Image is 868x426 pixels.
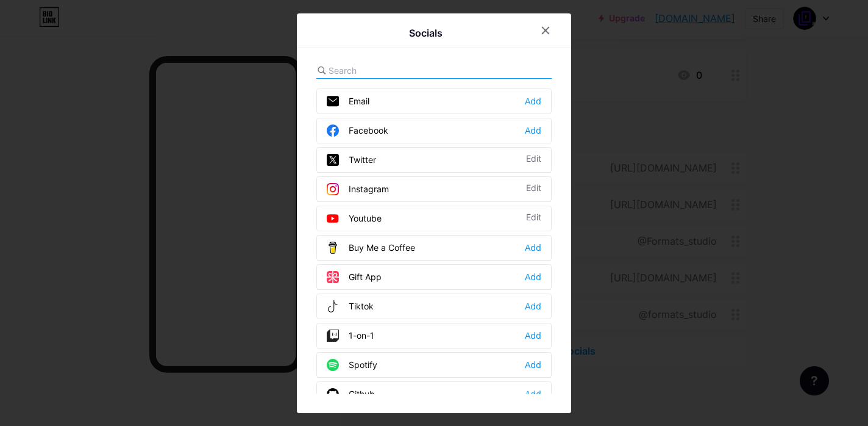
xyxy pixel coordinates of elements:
div: Edit [526,212,541,225]
div: Socials [409,26,443,40]
div: Twitter [327,154,376,166]
div: Gift App [327,271,382,283]
div: Add [525,359,541,371]
div: Github [327,388,375,400]
div: Instagram [327,183,389,195]
div: Buy Me a Coffee [327,242,415,254]
div: Add [525,125,541,137]
div: Add [525,388,541,400]
div: Edit [526,183,541,195]
div: Facebook [327,125,388,137]
div: 1-on-1 [327,330,374,342]
div: Add [525,95,541,107]
div: Add [525,271,541,283]
div: Edit [526,154,541,166]
div: Add [525,330,541,342]
div: Add [525,300,541,312]
div: Spotify [327,359,377,371]
div: Email [327,95,369,107]
div: Add [525,242,541,254]
input: Search [329,64,463,77]
div: Youtube [327,212,382,225]
div: Tiktok [327,300,374,312]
